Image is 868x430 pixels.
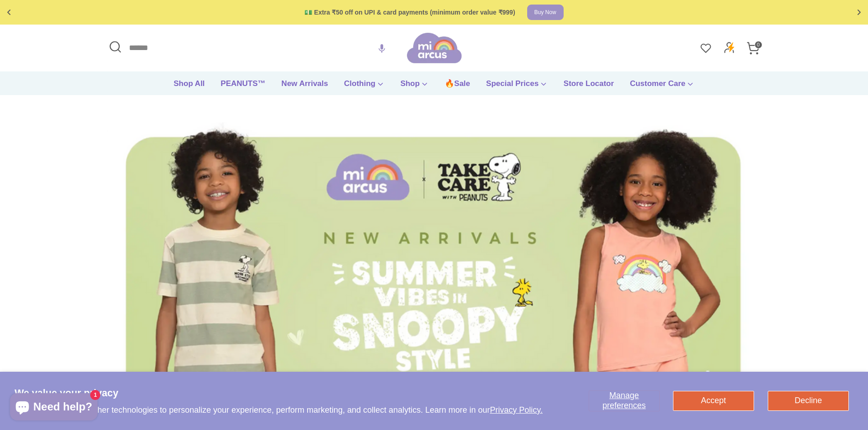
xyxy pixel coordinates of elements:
div: 💵 Extra ₹50 off on UPI & card payments (minimum order value ₹999) [304,9,515,16]
a: PEANUTS™ [214,78,272,95]
div: Activate voice search [370,38,393,58]
a: Customer Care [623,78,701,95]
span: 0 [755,41,762,49]
a: 🔥Sale [438,78,477,95]
button: Manage preferences [589,391,659,411]
a: Special Prices [479,78,555,95]
a: Privacy Policy. [490,405,543,415]
span: Manage preferences [602,391,646,410]
a: Buy Now [527,5,564,20]
a: 0 [744,39,762,57]
a: Shop [394,78,436,95]
inbox-online-store-chat: Shopify online store chat [7,393,100,423]
button: Accept [673,391,754,411]
a: New Arrivals [275,78,335,95]
a: Clothing [337,78,391,95]
p: We use cookies and other technologies to personalize your experience, perform marketing, and coll... [15,405,543,415]
a: Store Locator [557,78,621,95]
button: Decline [768,391,849,411]
h2: We value your privacy [15,386,543,400]
a: Shop All [167,78,211,95]
img: miarcus-logo [407,31,462,65]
